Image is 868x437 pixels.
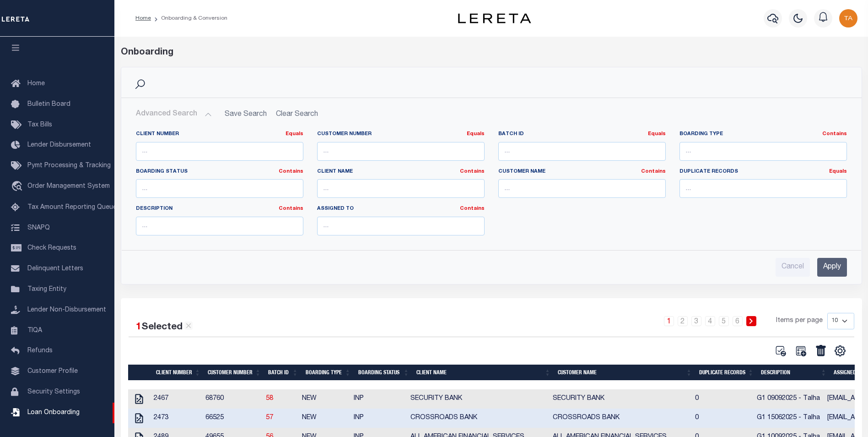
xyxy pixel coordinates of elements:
th: Description: activate to sort column ascending [757,365,830,380]
div: Selected [136,320,193,335]
span: Home [27,81,45,87]
th: Client Name: activate to sort column ascending [413,365,554,380]
a: Equals [286,131,303,137]
input: ... [136,217,303,235]
th: Duplicate Records: activate to sort column ascending [695,365,757,380]
input: ... [136,179,303,198]
a: Contains [460,169,485,174]
span: Customer Profile [27,368,78,375]
td: 0 [691,409,753,428]
td: 66525 [202,409,262,428]
td: NEW [298,389,350,409]
a: Equals [829,169,847,174]
span: Bulletin Board [27,101,70,108]
td: NEW [298,409,350,428]
button: Advanced Search [136,105,212,123]
input: ... [317,217,485,235]
span: Lender Non-Disbursement [27,307,106,313]
label: Customer Name [498,168,666,176]
span: SNAPQ [27,224,50,231]
th: Boarding Type: activate to sort column ascending [302,365,355,380]
span: 1 [136,322,141,332]
img: svg+xml;base64,PHN2ZyB4bWxucz0iaHR0cDovL3d3dy53My5vcmcvMjAwMC9zdmciIHBvaW50ZXItZXZlbnRzPSJub25lIi... [839,9,857,27]
th: Client Number: activate to sort column ascending [152,365,204,380]
input: ... [317,142,485,161]
span: Lender Disbursement [27,142,91,148]
a: 5 [719,316,729,326]
td: G1 09092025 - Talha [753,389,824,409]
li: Onboarding & Conversion [151,14,227,22]
th: Boarding Status: activate to sort column ascending [355,365,413,380]
a: Contains [460,206,485,211]
i: travel_explore [11,181,26,193]
a: Contains [279,206,303,211]
a: Contains [641,169,666,174]
td: CROSSROADS BANK [407,409,549,428]
a: 57 [266,415,273,421]
span: Loan Onboarding [27,410,80,416]
a: 58 [266,395,273,402]
span: Check Requests [27,245,76,251]
td: G1 15062025 - Talha [753,409,824,428]
span: Tax Amount Reporting Queue [27,204,117,211]
a: 1 [664,316,674,326]
a: 2 [678,316,688,326]
img: logo-dark.svg [458,13,531,23]
input: ... [317,179,485,198]
label: Boarding Type [679,131,847,138]
div: Onboarding [121,46,862,60]
td: INP [350,389,407,409]
label: Boarding Status [136,168,303,176]
span: Items per page [776,316,823,326]
span: Order Management System [27,183,110,190]
a: Contains [822,131,847,137]
span: Pymt Processing & Tracking [27,163,111,169]
td: 2473 [150,409,202,428]
td: SECURITY BANK [549,389,691,409]
td: 68760 [202,389,262,409]
a: 4 [705,316,715,326]
input: Cancel [776,258,810,277]
a: Equals [648,131,666,137]
td: CROSSROADS BANK [549,409,691,428]
a: 3 [691,316,701,326]
label: Customer Number [317,131,485,138]
td: INP [350,409,407,428]
th: Customer Name: activate to sort column ascending [554,365,695,380]
td: 2467 [150,389,202,409]
input: Apply [817,258,847,277]
th: Batch ID: activate to sort column ascending [264,365,302,380]
a: Equals [467,131,485,137]
span: Refunds [27,348,53,354]
label: Duplicate Records [679,168,847,176]
span: Delinquent Letters [27,266,83,272]
span: Security Settings [27,389,80,395]
input: ... [498,179,666,198]
label: Client Name [317,168,485,176]
input: ... [498,142,666,161]
span: Tax Bills [27,122,52,128]
a: Contains [279,169,303,174]
label: Assigned To [317,205,485,213]
td: 0 [691,389,753,409]
input: ... [679,179,847,198]
span: TIQA [27,327,42,333]
input: ... [679,142,847,161]
a: 6 [733,316,743,326]
td: SECURITY BANK [407,389,549,409]
th: Customer Number: activate to sort column ascending [204,365,264,380]
span: Taxing Entity [27,286,66,293]
label: Description [136,205,303,213]
input: ... [136,142,303,161]
a: Home [135,16,151,21]
label: Client Number [136,131,303,138]
label: Batch ID [498,131,666,138]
